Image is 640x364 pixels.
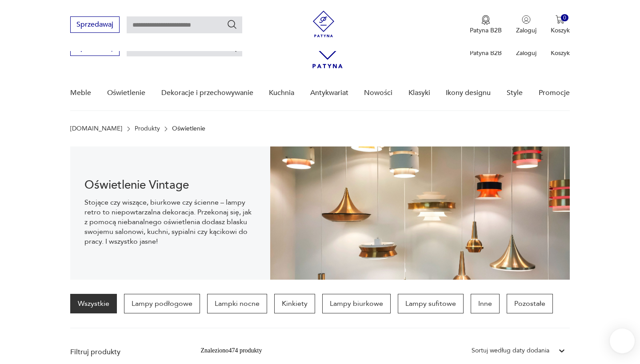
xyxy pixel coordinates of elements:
[470,15,502,35] a: Ikona medaluPatyna B2B
[207,294,267,313] a: Lampki nocne
[551,15,570,35] button: 0Koszyk
[610,328,635,353] iframe: Smartsupp widget button
[408,76,430,110] a: Klasyki
[70,125,122,132] a: [DOMAIN_NAME]
[471,294,500,313] a: Inne
[84,198,256,246] p: Stojące czy wiszące, biurkowe czy ścienne – lampy retro to niepowtarzalna dekoracja. Przekonaj si...
[539,76,570,110] a: Promocje
[470,26,502,35] p: Patyna B2B
[516,15,536,35] button: Zaloguj
[481,15,490,25] img: Ikona medalu
[470,49,502,57] p: Patyna B2B
[70,22,120,28] a: Sprzedawaj
[516,49,536,57] p: Zaloguj
[322,294,391,313] a: Lampy biurkowe
[364,76,392,110] a: Nowości
[551,49,570,57] p: Koszyk
[124,294,200,313] a: Lampy podłogowe
[507,294,553,313] a: Pozostałe
[227,19,237,30] button: Szukaj
[274,294,315,313] a: Kinkiety
[135,125,160,132] a: Produkty
[310,76,348,110] a: Antykwariat
[70,347,179,357] p: Filtruj produkty
[107,76,145,110] a: Oświetlenie
[507,76,523,110] a: Style
[522,15,531,24] img: Ikonka użytkownika
[70,45,120,51] a: Sprzedawaj
[172,125,205,132] p: Oświetlenie
[270,146,570,280] img: Oświetlenie
[556,15,564,24] img: Ikona koszyka
[161,76,253,110] a: Dekoracje i przechowywanie
[561,14,568,22] div: 0
[70,76,91,110] a: Meble
[516,26,536,35] p: Zaloguj
[310,11,337,37] img: Patyna - sklep z meblami i dekoracjami vintage
[84,180,256,190] h1: Oświetlenie Vintage
[70,16,120,33] button: Sprzedawaj
[470,15,502,35] button: Patyna B2B
[398,294,464,313] a: Lampy sufitowe
[200,346,262,356] div: Znaleziono 474 produkty
[472,346,549,356] div: Sortuj według daty dodania
[70,294,117,313] a: Wszystkie
[446,76,491,110] a: Ikony designu
[551,26,570,35] p: Koszyk
[269,76,294,110] a: Kuchnia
